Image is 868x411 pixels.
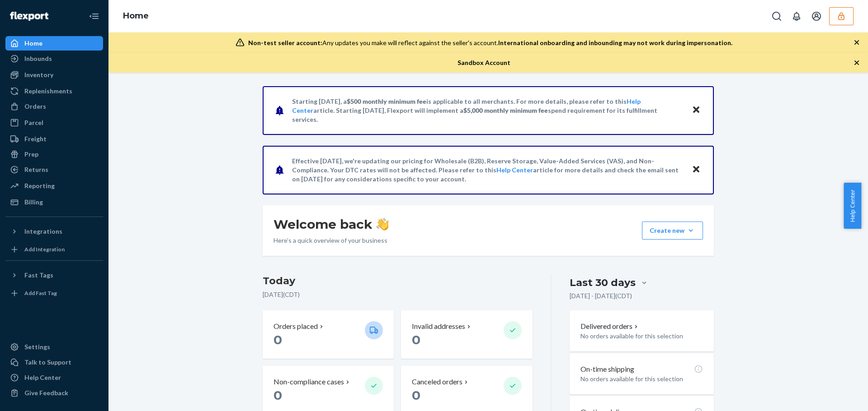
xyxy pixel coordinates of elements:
a: Home [5,36,103,51]
div: Returns [24,165,48,174]
div: Add Integration [24,245,65,253]
button: Create new [642,222,703,240]
div: Talk to Support [24,358,71,367]
a: Prep [5,147,103,162]
div: Any updates you make will reflect against the seller's account. [248,38,732,47]
span: 0 [412,388,420,403]
p: No orders available for this selection [580,332,703,341]
p: Effective [DATE], we're updating our pricing for Wholesale (B2B), Reserve Storage, Value-Added Se... [292,157,683,184]
span: $500 monthly minimum fee [347,97,426,105]
a: Add Fast Tag [5,286,103,300]
p: [DATE] - [DATE] ( CDT ) [570,291,632,300]
button: Close Navigation [85,7,103,25]
button: Invalid addresses 0 [401,310,532,359]
p: Here’s a quick overview of your business [274,236,389,245]
div: Prep [24,150,38,159]
a: Home [123,11,149,21]
div: Inventory [24,70,53,79]
a: Inventory [5,68,103,82]
p: Orders placed [274,321,318,332]
span: 0 [274,332,282,347]
div: Add Fast Tag [24,289,57,297]
ol: breadcrumbs [116,3,156,29]
a: Settings [5,340,103,354]
div: Freight [24,134,47,143]
a: Inbounds [5,51,103,66]
p: Canceled orders [412,377,462,387]
a: Parcel [5,115,103,130]
div: Help Center [24,373,61,382]
a: Reporting [5,179,103,193]
button: Talk to Support [5,355,103,369]
div: Billing [24,198,43,207]
div: Integrations [24,227,62,236]
button: Help Center [844,183,861,229]
a: Replenishments [5,84,103,98]
div: Home [24,39,42,48]
div: Fast Tags [24,271,53,280]
div: Last 30 days [570,276,636,290]
button: Give Feedback [5,386,103,400]
span: Sandbox Account [458,59,510,66]
a: Returns [5,162,103,177]
div: Reporting [24,181,55,190]
button: Close [690,104,702,117]
button: Open Search Box [768,7,786,25]
div: Inbounds [24,54,52,63]
p: No orders available for this selection [580,374,703,383]
button: Open notifications [788,7,806,25]
p: [DATE] ( CDT ) [263,290,533,299]
p: Non-compliance cases [274,377,344,387]
h3: Today [263,274,533,288]
span: International onboarding and inbounding may not work during impersonation. [498,39,732,46]
a: Orders [5,99,103,114]
span: 0 [274,388,282,403]
img: hand-wave emoji [376,218,389,231]
button: Integrations [5,224,103,239]
span: $5,000 monthly minimum fee [463,106,548,114]
a: Help Center [496,166,533,174]
div: Orders [24,102,46,111]
div: Parcel [24,118,43,127]
img: Flexport logo [10,12,48,21]
button: Orders placed 0 [263,310,394,359]
p: Starting [DATE], a is applicable to all merchants. For more details, please refer to this article... [292,97,683,124]
a: Billing [5,195,103,209]
span: 0 [412,332,420,347]
a: Help Center [5,370,103,385]
h1: Welcome back [274,216,389,232]
div: Replenishments [24,87,72,96]
div: Settings [24,342,50,351]
p: On-time shipping [580,364,634,374]
p: Invalid addresses [412,321,465,332]
div: Give Feedback [24,388,68,397]
iframe: Opens a widget where you can chat to one of our agents [811,384,859,406]
button: Open account menu [807,7,826,25]
span: Non-test seller account: [248,39,322,46]
a: Add Integration [5,242,103,257]
button: Delivered orders [580,321,640,332]
a: Freight [5,132,103,146]
button: Fast Tags [5,268,103,282]
button: Close [690,163,702,176]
